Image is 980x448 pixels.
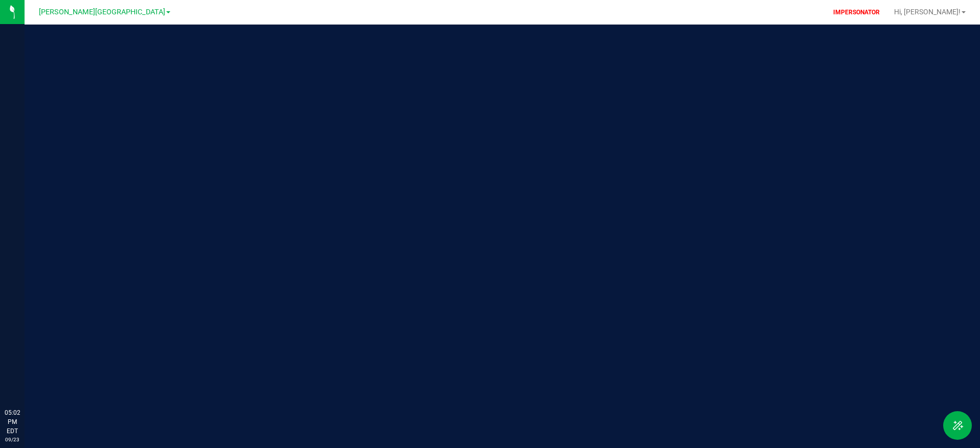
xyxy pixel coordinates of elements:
button: Toggle Menu [943,411,972,440]
p: IMPERSONATOR [829,8,884,17]
p: 05:02 PM EDT [5,408,20,436]
p: 09/23 [5,436,20,443]
span: Hi, [PERSON_NAME]! [894,8,961,16]
span: [PERSON_NAME][GEOGRAPHIC_DATA] [39,8,165,16]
